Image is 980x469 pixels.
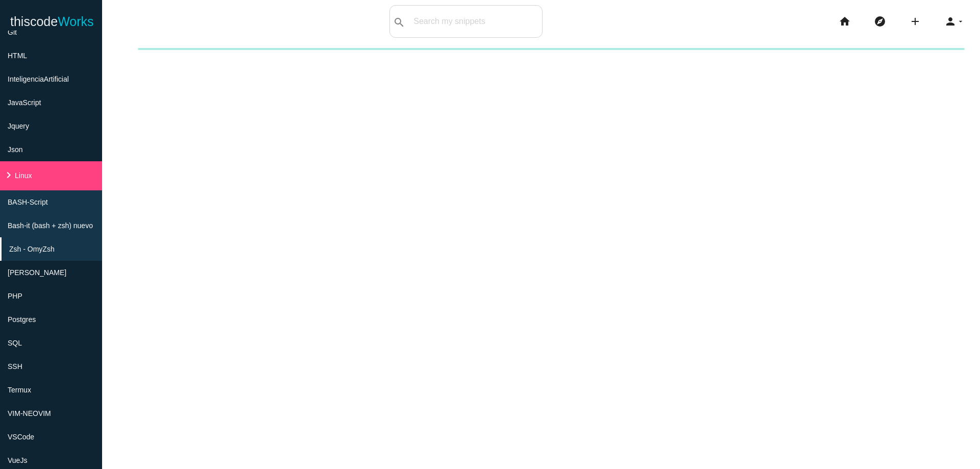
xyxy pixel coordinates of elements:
i: arrow_drop_down [957,5,965,38]
span: SSH [8,362,22,371]
span: PHP [8,292,22,300]
i: person [944,5,957,38]
span: [PERSON_NAME] [8,268,66,277]
span: Postgres [8,315,36,324]
button: search [390,6,408,37]
i: keyboard_arrow_right [3,169,15,181]
i: home [839,5,851,38]
span: HTML [8,52,27,60]
input: Search my snippets [408,11,542,32]
span: Termux [8,386,31,394]
span: Jquery [8,122,29,130]
i: search [393,6,405,39]
span: Bash-it (bash + zsh) nuevo [8,221,93,230]
span: InteligenciaArtificial [8,75,69,83]
span: VIM-NEOVIM [8,409,51,417]
span: Works [58,14,93,29]
span: SQL [8,339,22,347]
span: Git [8,28,17,36]
i: add [909,5,921,38]
span: JavaScript [8,98,41,107]
span: Linux [15,171,32,180]
span: VSCode [8,433,34,441]
span: Zsh - OmyZsh [9,245,55,253]
span: Json [8,145,23,154]
i: explore [874,5,886,38]
a: thiscodeWorks [10,5,94,38]
span: BASH-Script [8,198,48,206]
span: VueJs [8,456,27,464]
